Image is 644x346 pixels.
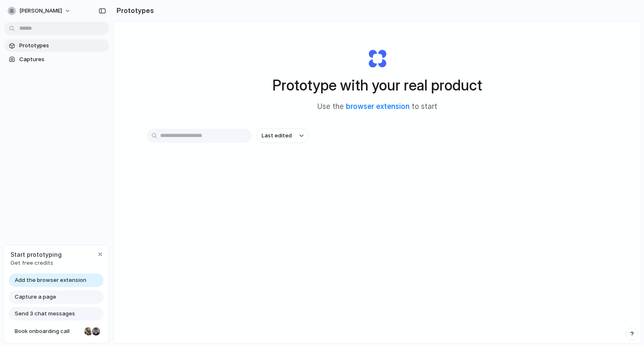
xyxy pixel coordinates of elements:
[91,326,101,336] div: Christian Iacullo
[10,259,62,267] span: Get free credits
[15,293,56,301] span: Capture a page
[83,326,93,336] div: Nicole Kubica
[15,276,86,284] span: Add the browser extension
[19,41,106,50] span: Prototypes
[15,327,81,336] span: Book onboarding call
[262,132,292,140] span: Last edited
[346,102,410,111] a: browser extension
[113,5,154,15] h2: Prototypes
[317,101,437,112] span: Use the to start
[4,39,109,52] a: Prototypes
[4,4,75,18] button: [PERSON_NAME]
[257,129,309,143] button: Last edited
[15,310,75,318] span: Send 3 chat messages
[9,325,104,338] a: Book onboarding call
[4,53,109,66] a: Captures
[10,250,62,259] span: Start prototyping
[19,7,62,15] span: [PERSON_NAME]
[273,74,482,96] h1: Prototype with your real product
[19,55,106,64] span: Captures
